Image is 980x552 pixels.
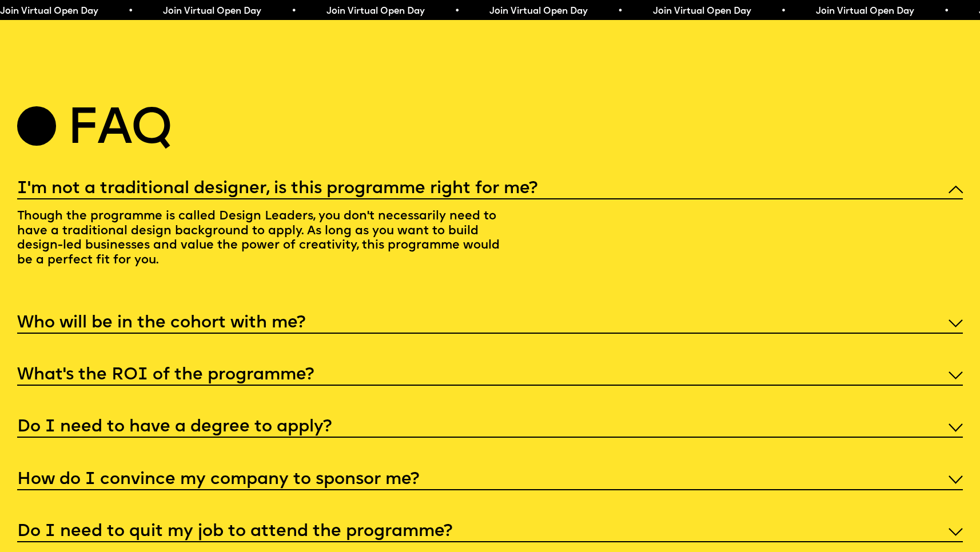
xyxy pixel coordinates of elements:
[128,7,133,16] span: •
[17,183,537,195] h5: I'm not a traditional designer, is this programme right for me?
[17,526,452,538] h5: Do I need to quit my job to attend the programme?
[453,7,459,16] span: •
[617,7,622,16] span: •
[17,318,305,329] h5: Who will be in the cohort with me?
[17,199,511,282] p: Though the programme is called Design Leaders, you don't necessarily need to have a traditional d...
[67,109,171,152] h2: Faq
[290,7,296,16] span: •
[943,7,949,16] span: •
[17,422,332,433] h5: Do I need to have a degree to apply?
[780,7,785,16] span: •
[17,474,419,486] h5: How do I convince my company to sponsor me?
[17,370,314,381] h5: What’s the ROI of the programme?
